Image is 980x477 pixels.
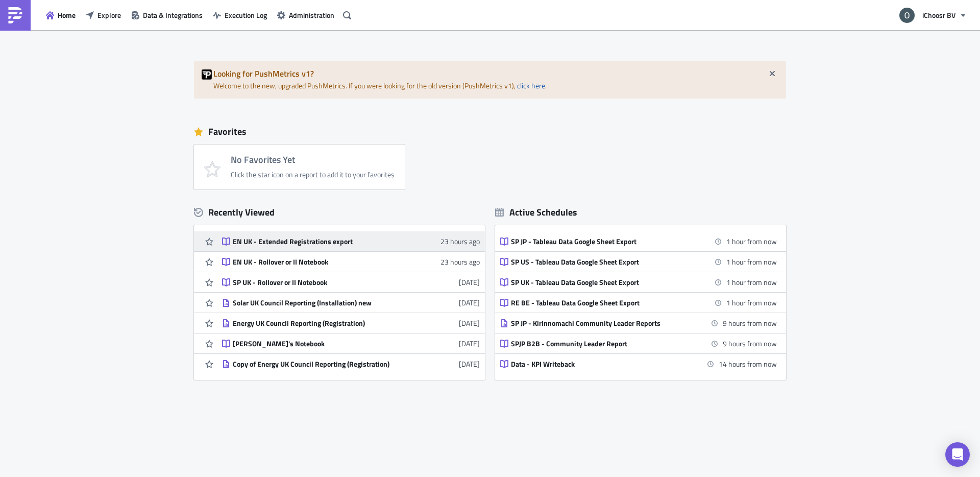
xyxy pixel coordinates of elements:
[500,272,777,292] a: SP UK - Tableau Data Google Sheet Export1 hour from now
[459,277,480,288] time: 2025-09-05T15:21:35Z
[459,297,480,308] time: 2025-09-04T10:57:57Z
[459,359,480,369] time: 2025-08-27T12:56:51Z
[500,231,777,251] a: SP JP - Tableau Data Google Sheet Export1 hour from now
[459,338,480,349] time: 2025-09-01T14:18:49Z
[222,231,480,251] a: EN UK - Extended Registrations export23 hours ago
[126,7,208,23] button: Data & Integrations
[511,319,690,328] div: SP JP - Kirinnomachi Community Leader Reports
[511,237,690,246] div: SP JP - Tableau Data Google Sheet Export
[495,206,577,218] div: Active Schedules
[233,237,411,246] div: EN UK - Extended Registrations export
[440,256,480,267] time: 2025-09-30T15:49:28Z
[41,7,81,23] button: Home
[511,339,690,348] div: SPJP B2B - Community Leader Report
[922,10,955,20] span: iChoosr BV
[233,257,411,267] div: EN UK - Rollover or II Notebook
[500,293,777,313] a: RE BE - Tableau Data Google Sheet Export1 hour from now
[233,339,411,348] div: [PERSON_NAME]'s Notebook
[143,10,203,20] span: Data & Integrations
[222,313,480,333] a: Energy UK Council Reporting (Registration)[DATE]
[726,256,777,267] time: 2025-10-01 17:00
[726,236,777,247] time: 2025-10-01 17:00
[7,7,23,23] img: PushMetrics
[194,205,485,220] div: Recently Viewed
[500,313,777,333] a: SP JP - Kirinnomachi Community Leader Reports9 hours from now
[272,7,339,23] button: Administration
[459,318,480,328] time: 2025-09-03T08:41:11Z
[194,61,786,99] div: Welcome to the new, upgraded PushMetrics. If you were looking for the old version (PushMetrics v1...
[231,155,395,165] h4: No Favorites Yet
[726,277,777,288] time: 2025-10-01 17:00
[511,298,690,307] div: RE BE - Tableau Data Google Sheet Export
[723,338,777,349] time: 2025-10-02 01:00
[500,252,777,272] a: SP US - Tableau Data Google Sheet Export1 hour from now
[233,298,411,307] div: Solar UK Council Reporting (Installation) new
[500,333,777,353] a: SPJP B2B - Community Leader Report9 hours from now
[511,278,690,287] div: SP UK - Tableau Data Google Sheet Export
[898,7,916,24] img: Avatar
[222,252,480,272] a: EN UK - Rollover or II Notebook23 hours ago
[511,257,690,267] div: SP US - Tableau Data Google Sheet Export
[208,7,272,23] button: Execution Log
[726,297,777,308] time: 2025-10-01 17:00
[58,10,76,20] span: Home
[222,354,480,374] a: Copy of Energy UK Council Reporting (Registration)[DATE]
[440,236,480,247] time: 2025-09-30T15:50:16Z
[194,124,786,139] div: Favorites
[81,7,126,23] button: Explore
[500,354,777,374] a: Data - KPI Writeback14 hours from now
[233,360,411,369] div: Copy of Energy UK Council Reporting (Registration)
[233,319,411,328] div: Energy UK Council Reporting (Registration)
[97,10,121,20] span: Explore
[893,4,972,27] button: iChoosr BV
[945,442,970,467] div: Open Intercom Messenger
[213,69,778,78] h5: Looking for PushMetrics v1?
[723,318,777,328] time: 2025-10-02 01:00
[233,278,411,287] div: SP UK - Rollover or II Notebook
[222,293,480,313] a: Solar UK Council Reporting (Installation) new[DATE]
[222,272,480,292] a: SP UK - Rollover or II Notebook[DATE]
[719,359,777,369] time: 2025-10-02 06:00
[231,170,395,179] div: Click the star icon on a report to add it to your favorites
[511,360,690,369] div: Data - KPI Writeback
[289,10,334,20] span: Administration
[225,10,267,20] span: Execution Log
[222,333,480,353] a: [PERSON_NAME]'s Notebook[DATE]
[517,80,545,91] a: click here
